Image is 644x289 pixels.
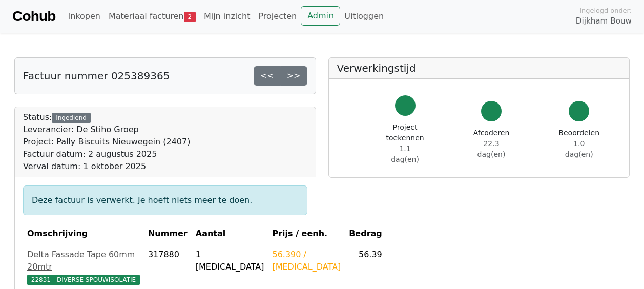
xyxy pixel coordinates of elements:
a: << [254,66,281,86]
a: Uitloggen [340,6,388,27]
div: Leverancier: De Stiho Groep [23,123,190,136]
div: Factuur datum: 2 augustus 2025 [23,148,190,160]
div: Beoordelen [558,128,599,160]
th: Omschrijving [23,223,144,244]
a: >> [280,66,307,86]
h5: Factuur nummer 025389365 [23,70,170,82]
div: Afcoderen [473,128,510,160]
a: Projecten [254,6,301,27]
a: Cohub [12,4,55,29]
div: 1 [MEDICAL_DATA] [196,249,264,273]
div: Deze factuur is verwerkt. Je hoeft niets meer te doen. [23,185,307,215]
th: Aantal [192,223,268,244]
a: Delta Fassade Tape 60mm 20mtr22831 - DIVERSE SPOUWISOLATIE [27,249,140,285]
a: Inkopen [64,6,104,27]
a: Mijn inzicht [200,6,255,27]
div: Project: Pally Biscuits Nieuwegein (2407) [23,136,190,148]
h5: Verwerkingstijd [337,62,621,74]
div: 56.390 / [MEDICAL_DATA] [272,249,341,273]
div: Ingediend [52,113,90,123]
div: Status: [23,111,190,173]
a: Admin [301,6,340,26]
span: 1.1 dag(en) [391,144,419,163]
span: Ingelogd onder: [579,6,632,15]
div: Delta Fassade Tape 60mm 20mtr [27,249,140,273]
span: Dijkham Bouw [576,15,632,27]
span: 1.0 dag(en) [565,139,593,158]
div: Verval datum: 1 oktober 2025 [23,160,190,173]
th: Nummer [144,223,192,244]
th: Bedrag [345,223,386,244]
span: 22831 - DIVERSE SPOUWISOLATIE [27,275,140,285]
th: Prijs / eenh. [268,223,345,244]
div: Project toekennen [386,122,424,165]
span: 2 [184,12,196,22]
a: Materiaal facturen2 [105,6,200,27]
span: 22.3 dag(en) [477,139,506,158]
